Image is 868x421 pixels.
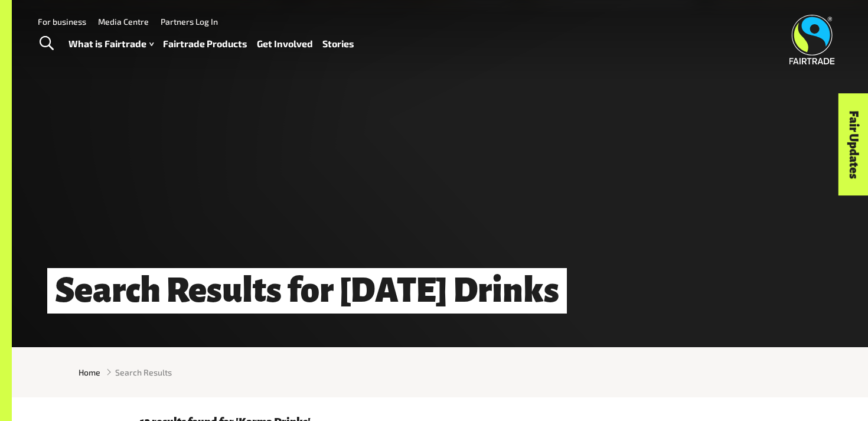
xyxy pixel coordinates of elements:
img: Fairtrade Australia New Zealand logo [789,15,835,64]
a: What is Fairtrade [68,35,154,53]
a: Stories [322,35,354,53]
h1: Search Results for [DATE] Drinks [47,268,567,314]
a: For business [38,17,86,27]
a: Get Involved [257,35,313,53]
a: Toggle Search [32,29,61,58]
a: Media Centre [98,17,149,27]
a: Home [79,366,100,378]
span: Search Results [115,366,172,378]
a: Partners Log In [161,17,218,27]
a: Fairtrade Products [163,35,247,53]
